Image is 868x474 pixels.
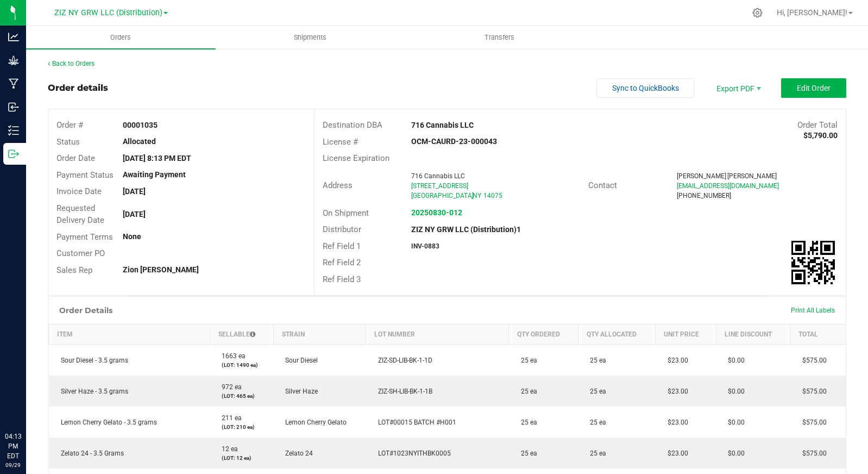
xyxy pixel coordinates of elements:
[96,33,146,42] span: Orders
[791,241,835,284] img: Scan me!
[56,170,114,180] span: Payment Status
[11,387,43,420] iframe: Resource center
[411,192,474,199] span: [GEOGRAPHIC_DATA]
[797,419,827,426] span: $575.00
[515,357,537,364] span: 25 ea
[323,208,369,218] span: On Shipment
[373,388,432,395] span: ZIZ-SH-LIB-BK-1-1B
[216,414,242,422] span: 211 ea
[216,383,242,391] span: 972 ea
[56,137,80,147] span: Status
[279,33,341,42] span: Shipments
[791,307,835,314] span: Print All Labels
[411,137,497,146] strong: OCM-CAURD-23-000043
[405,26,595,49] a: Transfers
[797,120,838,130] span: Order Total
[49,325,210,345] th: Item
[722,388,745,395] span: $0.00
[584,450,606,457] span: 25 ea
[273,325,366,345] th: Strain
[59,306,112,315] h1: Order Details
[323,153,389,163] span: License Expiration
[280,388,318,395] span: Silver Haze
[56,248,105,258] span: Customer PO
[656,325,716,345] th: Unit Price
[56,232,113,242] span: Payment Terms
[411,208,462,217] a: 20250830-012
[483,192,502,199] span: 14075
[662,419,688,426] span: $23.00
[751,8,764,18] div: Manage settings
[323,258,361,267] span: Ref Field 2
[797,450,827,457] span: $575.00
[123,137,156,146] strong: Allocated
[411,182,468,190] span: [STREET_ADDRESS]
[578,325,656,345] th: Qty Allocated
[323,241,361,251] span: Ref Field 1
[123,232,141,241] strong: None
[56,203,104,226] span: Requested Delivery Date
[411,121,474,129] strong: 716 Cannabis LLC
[123,154,191,163] strong: [DATE] 8:13 PM EDT
[797,388,827,395] span: $575.00
[55,388,128,395] span: Silver Haze - 3.5 grams
[26,26,216,49] a: Orders
[509,325,578,345] th: Qty Ordered
[123,170,186,179] strong: Awaiting Payment
[216,392,267,400] p: (LOT: 465 ea)
[471,192,473,199] span: ,
[216,454,267,462] p: (LOT: 12 ea)
[280,357,318,364] span: Sour Diesel
[791,241,835,284] qrcode: 00001035
[56,186,102,196] span: Invoice Date
[48,82,108,95] div: Order details
[584,419,606,426] span: 25 ea
[123,265,199,274] strong: Zion [PERSON_NAME]
[323,180,353,190] span: Address
[8,78,19,89] inline-svg: Manufacturing
[280,419,347,426] span: Lemon Cherry Gelato
[8,125,19,136] inline-svg: Inventory
[662,357,688,364] span: $23.00
[722,357,745,364] span: $0.00
[8,32,19,42] inline-svg: Analytics
[373,419,456,426] span: LOT#00015 BATCH #H001
[123,121,158,129] strong: 00001035
[216,423,267,431] p: (LOT: 210 ea)
[56,265,92,275] span: Sales Rep
[803,131,838,140] strong: $5,790.00
[373,450,451,457] span: LOT#1023NYITHBK0005
[216,352,246,360] span: 1663 ea
[473,192,481,199] span: NY
[677,172,726,180] span: [PERSON_NAME]
[781,78,846,98] button: Edit Order
[677,192,731,199] span: [PHONE_NUMBER]
[366,325,509,345] th: Lot Number
[470,33,529,42] span: Transfers
[56,120,83,130] span: Order #
[727,172,777,180] span: [PERSON_NAME]
[5,461,21,469] p: 09/29
[54,8,162,17] span: ZIZ NY GRW LLC (Distribution)
[705,78,770,98] li: Export PDF
[584,388,606,395] span: 25 ea
[323,137,358,147] span: License #
[123,210,146,219] strong: [DATE]
[411,172,465,180] span: 716 Cannabis LLC
[8,102,19,113] inline-svg: Inbound
[722,450,745,457] span: $0.00
[662,388,688,395] span: $23.00
[216,26,405,49] a: Shipments
[612,84,679,92] span: Sync to QuickBooks
[5,432,21,461] p: 04:13 PM EDT
[777,8,847,17] span: Hi, [PERSON_NAME]!
[56,153,95,163] span: Order Date
[716,325,790,345] th: Line Discount
[515,419,537,426] span: 25 ea
[55,419,157,426] span: Lemon Cherry Gelato - 3.5 grams
[55,357,128,364] span: Sour Diesel - 3.5 grams
[280,450,313,457] span: Zelato 24
[411,242,439,250] strong: INV-0883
